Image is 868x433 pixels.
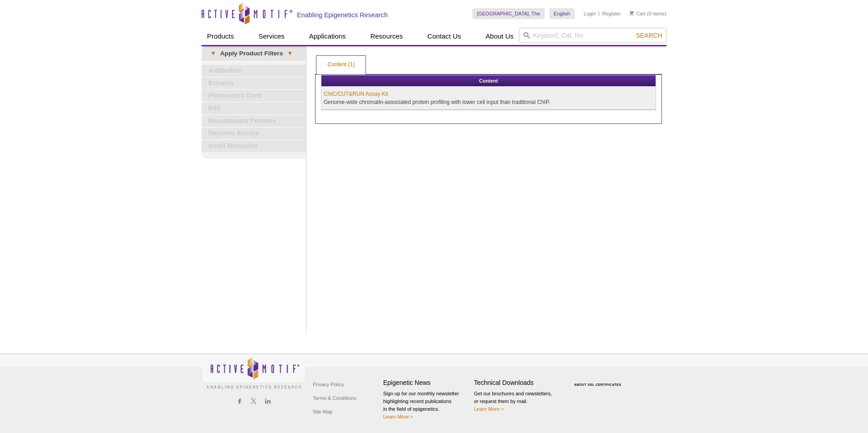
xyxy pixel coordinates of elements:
[202,140,306,152] a: Small Molecules
[383,379,469,387] h4: Epigenetic News
[202,103,306,114] a: Kits
[202,354,306,391] img: Active Motif,
[283,49,297,58] span: ▾
[584,10,596,17] a: Login
[565,370,633,390] table: Click to Verify - This site chose Symantec SSL for secure e-commerce and confidential communicati...
[474,390,560,413] p: Get our brochures and newsletters, or request them by mail.
[633,31,665,39] button: Search
[202,46,306,61] a: ▾Apply Product Filters▾
[202,128,306,139] a: Reporter Assays
[383,390,469,421] p: Sign up for our monthly newsletter highlighting recent publications in the field of epigenetics.
[311,391,358,405] a: Terms & Conditions
[480,28,519,45] a: About Us
[365,28,409,45] a: Resources
[253,28,290,45] a: Services
[598,8,600,19] li: |
[519,28,666,43] input: Keyword, Cat. No.
[321,75,656,87] th: Content
[602,10,621,17] a: Register
[472,8,544,19] a: [GEOGRAPHIC_DATA], The
[297,11,388,19] h2: Enabling Epigenetics Research
[206,49,220,58] span: ▾
[630,11,634,15] img: Your Cart
[321,87,656,110] td: Genome-wide chromatin-associated protein profiling with lower cell input than traditional ChIP.
[311,405,335,418] a: Site Map
[422,28,466,45] a: Contact Us
[316,56,365,74] a: Content (1)
[304,28,351,45] a: Applications
[574,383,621,386] a: ABOUT SSL CERTIFICATES
[311,378,346,391] a: Privacy Policy
[474,379,560,387] h4: Technical Downloads
[202,65,306,77] a: Antibodies
[383,414,413,419] a: Learn More >
[630,8,666,19] li: (0 items)
[474,406,504,412] a: Learn More >
[324,90,388,98] a: ChIC/CUT&RUN Assay Kit
[549,8,575,19] a: English
[202,78,306,89] a: Extracts
[202,28,239,45] a: Products
[630,10,646,17] a: Cart
[636,32,662,39] span: Search
[202,90,306,102] a: Fluorescent Dyes
[202,115,306,127] a: Recombinant Proteins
